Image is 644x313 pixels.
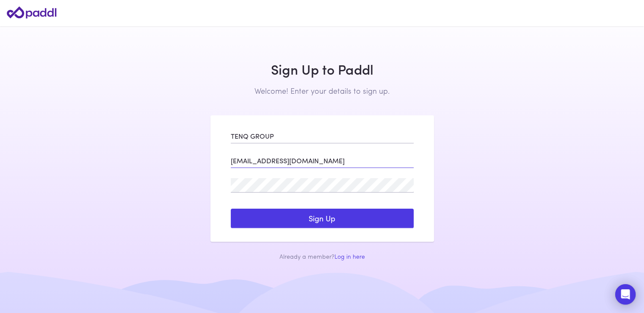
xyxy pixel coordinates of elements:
[615,284,636,305] div: Open Intercom Messenger
[231,154,414,168] input: Enter your Email
[210,86,434,95] h2: Welcome! Enter your details to sign up.
[210,61,434,77] h1: Sign Up to Paddl
[334,252,365,260] a: Log in here
[210,252,434,260] div: Already a member?
[231,129,414,143] input: Enter your Full Name
[231,209,414,228] button: Sign Up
